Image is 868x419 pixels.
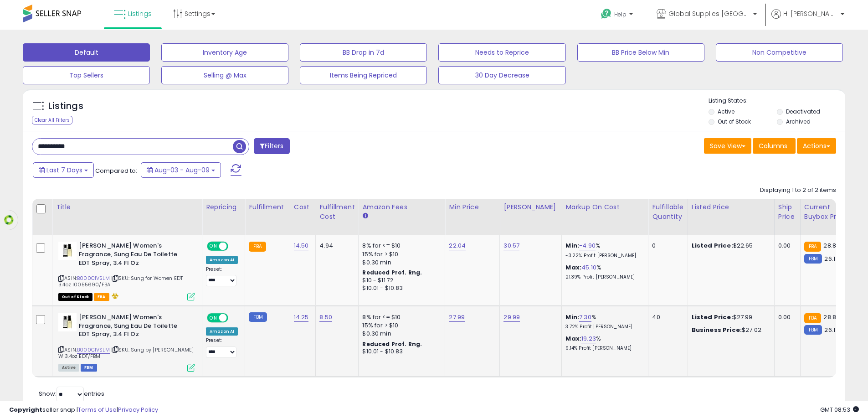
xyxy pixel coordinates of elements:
div: 0.00 [778,313,793,321]
i: Get Help [601,8,612,20]
p: 21.39% Profit [PERSON_NAME] [565,274,641,280]
a: -4.90 [579,241,596,250]
button: 30 Day Decrease [438,66,565,84]
button: Top Sellers [23,66,150,84]
span: Hi [PERSON_NAME] [783,9,838,18]
span: Last 7 Days [46,166,82,175]
div: Displaying 1 to 2 of 2 items [760,186,836,195]
span: All listings currently available for purchase on Amazon [58,364,79,372]
button: Selling @ Max [161,66,288,84]
div: % [565,335,641,352]
div: % [565,264,641,280]
span: OFF [227,243,241,250]
div: Markup on Cost [565,202,644,212]
button: Aug-03 - Aug-09 [141,162,221,178]
a: 22.04 [449,241,466,250]
div: $0.30 min [362,259,438,267]
span: Listings [128,9,152,18]
p: Listing States: [709,97,845,105]
button: BB Drop in 7d [300,43,427,62]
a: Hi [PERSON_NAME] [771,9,844,30]
a: 27.99 [449,313,465,322]
a: 8.50 [319,313,332,322]
a: B000C1VSLM [77,346,110,354]
div: Current Buybox Price [804,202,851,222]
span: Compared to: [95,166,137,175]
span: 26.1 [824,326,835,334]
strong: Copyright [9,405,42,414]
div: 8% for <= $10 [362,242,438,250]
span: Show: entries [39,389,104,398]
div: 40 [652,313,680,321]
small: FBM [804,325,822,335]
div: seller snap | | [9,406,158,414]
span: OFF [227,314,241,322]
span: Help [614,10,627,18]
a: 14.25 [294,313,309,322]
span: | SKU: Sung for Women EDT 3.4oz I0055690/FBA [58,274,183,288]
a: 30.57 [503,241,519,250]
p: -3.22% Profit [PERSON_NAME] [565,253,641,259]
b: [PERSON_NAME] Women's Fragrance, Sung Eau De Toilette EDT Spray, 3.4 Fl Oz [79,242,190,269]
i: hazardous material [109,293,119,299]
div: $10 - $11.72 [362,277,438,285]
button: Items Being Repriced [300,66,427,84]
div: Preset: [206,337,238,358]
b: Listed Price: [692,313,733,321]
div: Fulfillment [249,202,286,212]
button: Non Competitive [716,43,843,62]
span: 26.1 [824,254,835,263]
label: Out of Stock [718,118,751,125]
b: Min: [565,313,579,321]
button: Needs to Reprice [438,43,565,62]
button: Inventory Age [161,43,288,62]
b: Max: [565,334,581,343]
p: 3.72% Profit [PERSON_NAME] [565,324,641,330]
button: Last 7 Days [33,162,94,178]
span: Aug-03 - Aug-09 [154,166,210,175]
small: FBA [804,242,821,252]
div: Listed Price [692,202,770,212]
div: Fulfillable Quantity [652,202,683,222]
a: 7.30 [579,313,591,322]
a: 45.10 [581,263,596,272]
label: Deactivated [786,108,820,115]
div: 4.94 [319,242,351,250]
span: Global Supplies [GEOGRAPHIC_DATA] [668,9,750,18]
button: BB Price Below Min [577,43,704,62]
img: 31n4sCJxeKL._SL40_.jpg [58,242,77,260]
b: Listed Price: [692,241,733,250]
span: 2025-08-18 08:53 GMT [820,405,859,414]
div: $22.65 [692,242,767,250]
div: Amazon AI [206,256,238,264]
p: 9.14% Profit [PERSON_NAME] [565,345,641,352]
div: $27.99 [692,313,767,321]
a: 29.99 [503,313,520,322]
div: Cost [294,202,312,212]
div: Ship Price [778,202,796,222]
b: Max: [565,263,581,272]
div: Fulfillment Cost [319,202,354,222]
button: Actions [797,138,836,154]
div: 0.00 [778,242,793,250]
button: Save View [704,138,751,154]
button: Columns [753,138,796,154]
a: Terms of Use [78,405,117,414]
span: FBA [94,293,109,301]
label: Active [718,108,734,115]
div: Amazon Fees [362,202,441,212]
b: Business Price: [692,326,742,334]
a: Help [594,1,642,30]
button: Default [23,43,150,62]
a: Privacy Policy [118,405,158,414]
div: % [565,313,641,330]
small: FBM [249,312,267,322]
div: $0.30 min [362,330,438,338]
div: Title [56,202,198,212]
b: Reduced Prof. Rng. [362,340,422,348]
a: B000C1VSLM [77,274,110,282]
div: $10.01 - $10.83 [362,285,438,292]
div: Amazon AI [206,327,238,336]
div: 15% for > $10 [362,250,438,259]
div: ASIN: [58,242,195,300]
